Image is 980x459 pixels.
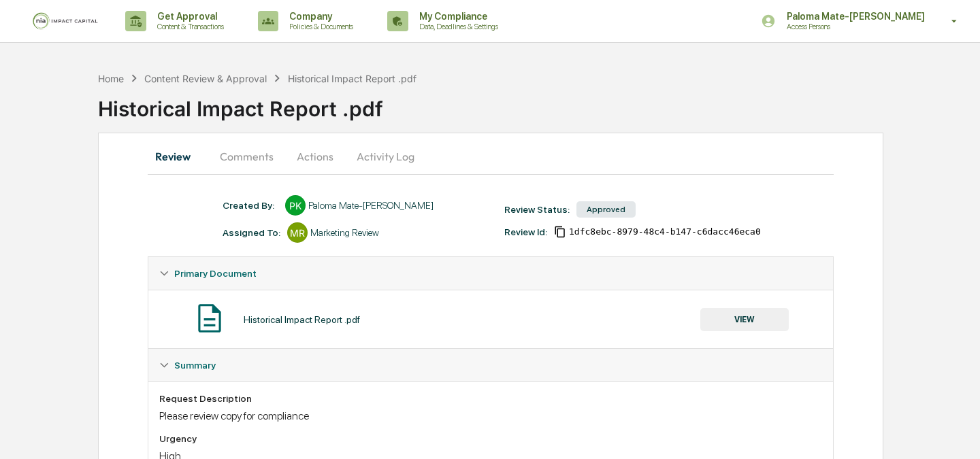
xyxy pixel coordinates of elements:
[504,204,570,215] div: Review Status:
[223,227,280,238] div: Assigned To:
[287,222,308,243] div: MR
[159,409,822,422] div: Please review copy for compliance
[193,301,227,335] img: Document Icon
[98,73,124,84] div: Home
[776,22,909,31] p: Access Persons
[700,308,789,331] button: VIEW
[223,200,278,211] div: Created By: ‎ ‎
[284,140,346,173] button: Actions
[408,11,505,22] p: My Compliance
[146,22,231,31] p: Content & Transactions
[346,140,425,173] button: Activity Log
[278,11,360,22] p: Company
[98,86,980,121] div: Historical Impact Report .pdf
[148,140,834,173] div: secondary tabs example
[148,349,833,381] div: Summary
[174,268,257,279] span: Primary Document
[576,201,636,218] div: Approved
[244,314,360,325] div: Historical Impact Report .pdf
[288,73,416,84] div: Historical Impact Report .pdf
[310,227,379,238] div: Marketing Review
[148,290,833,348] div: Primary Document
[569,226,761,237] span: 1dfc8ebc-8979-48c4-b147-c6dacc46eca0
[174,360,216,371] span: Summary
[144,73,267,84] div: Content Review & Approval
[308,200,434,211] div: Paloma Mate-[PERSON_NAME]
[148,257,833,290] div: Primary Document
[148,140,209,173] button: Review
[146,11,231,22] p: Get Approval
[278,22,360,31] p: Policies & Documents
[285,195,306,216] div: PK
[554,226,566,238] span: Copy Id
[504,226,547,237] div: Review Id:
[159,393,822,404] div: Request Description
[33,12,98,30] img: logo
[408,22,505,31] p: Data, Deadlines & Settings
[776,11,932,22] p: Paloma Mate-[PERSON_NAME]
[209,140,284,173] button: Comments
[159,433,822,444] div: Urgency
